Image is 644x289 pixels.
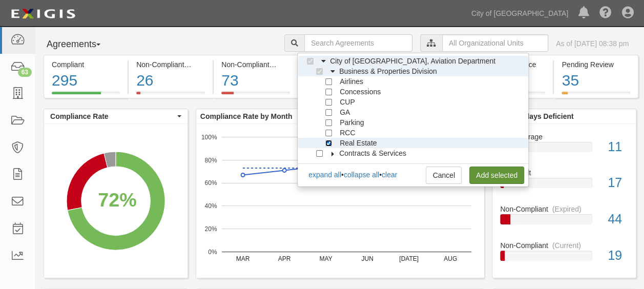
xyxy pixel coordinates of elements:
[221,59,290,70] div: Non-Compliant (Expired)
[308,171,341,179] a: expand all
[44,109,188,123] button: Compliance Rate
[500,132,628,168] a: No Coverage11
[552,240,581,251] div: (Current)
[340,77,363,86] span: Airlines
[136,70,205,92] div: 26
[500,240,628,269] a: Non-Compliant(Current)19
[50,111,175,121] span: Compliance Rate
[556,38,629,49] div: As of [DATE] 08:38 pm
[340,108,350,116] span: GA
[8,5,78,23] img: logo-5460c22ac91f19d4615b14bd174203de0afe785f0fc80cf4dbbc73dc1793850b.png
[204,179,217,187] text: 60%
[466,3,573,24] a: City of [GEOGRAPHIC_DATA]
[200,112,293,120] b: Compliance Rate by Month
[562,59,630,70] div: Pending Review
[492,204,636,214] div: Non-Compliant
[44,92,128,100] a: Compliant295
[361,255,373,262] text: JUN
[339,67,437,75] span: Business & Properties Division
[188,59,217,70] div: (Current)
[552,204,581,214] div: (Expired)
[599,7,612,19] i: Help Center - Complianz
[600,210,636,229] div: 44
[500,168,628,204] a: In Default17
[496,112,573,120] b: Over 90 days Deficient
[492,168,636,178] div: In Default
[136,59,205,70] div: Non-Compliant (Current)
[204,225,217,233] text: 20%
[44,34,120,55] button: Agreements
[278,255,290,262] text: APR
[201,133,217,140] text: 100%
[44,124,188,278] svg: A chart.
[18,68,32,77] div: 63
[129,92,213,100] a: Non-Compliant(Current)26
[204,156,217,163] text: 80%
[382,171,397,179] a: clear
[214,92,298,100] a: Non-Compliant(Expired)73
[600,174,636,192] div: 17
[52,70,120,92] div: 295
[340,118,364,127] span: Parking
[274,59,303,70] div: (Expired)
[52,59,120,70] div: Compliant
[600,138,636,156] div: 11
[221,70,290,92] div: 73
[204,202,217,210] text: 40%
[98,187,136,214] div: 72%
[340,88,381,96] span: Concessions
[442,34,548,52] input: All Organizational Units
[562,70,630,92] div: 35
[426,167,462,184] a: Cancel
[308,170,397,180] div: • •
[340,98,355,106] span: CUP
[500,204,628,240] a: Non-Compliant(Expired)44
[469,167,524,184] a: Add selected
[399,255,419,262] text: [DATE]
[330,57,495,65] span: City of [GEOGRAPHIC_DATA], Aviation Department
[340,129,355,137] span: RCC
[492,240,636,251] div: Non-Compliant
[554,92,638,100] a: Pending Review35
[319,255,332,262] text: MAY
[344,171,379,179] a: collapse all
[196,124,484,278] svg: A chart.
[340,139,377,147] span: Real Estate
[208,248,217,255] text: 0%
[444,255,457,262] text: AUG
[304,34,412,52] input: Search Agreements
[339,149,406,157] span: Contracts & Services
[236,255,250,262] text: MAR
[600,246,636,265] div: 19
[492,132,636,142] div: No Coverage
